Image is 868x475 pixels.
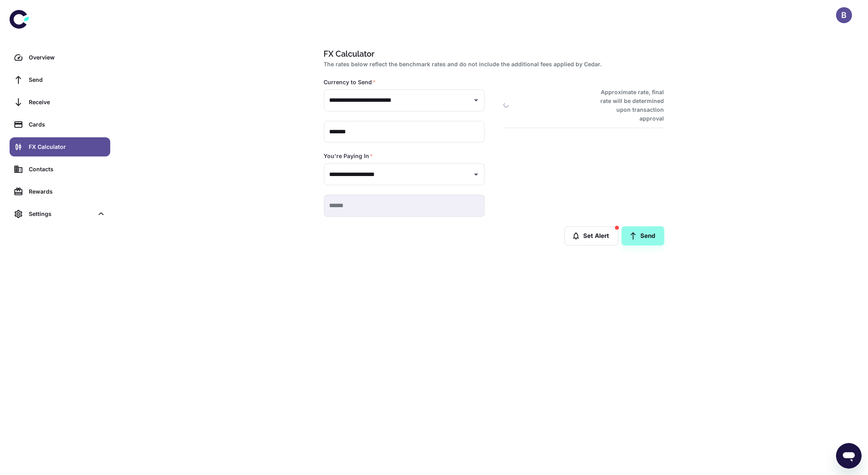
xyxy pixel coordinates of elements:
[29,165,105,174] div: Contacts
[29,75,105,84] div: Send
[29,98,105,107] div: Receive
[324,78,376,86] label: Currency to Send
[10,204,110,224] div: Settings
[10,160,110,179] a: Contacts
[836,7,852,23] button: B
[29,142,105,151] div: FX Calculator
[324,152,373,160] label: You're Paying In
[10,115,110,134] a: Cards
[471,169,482,180] button: Open
[836,443,862,469] iframe: Button to launch messaging window
[471,95,482,106] button: Open
[564,226,618,245] button: Set Alert
[324,48,661,60] h1: FX Calculator
[29,53,105,62] div: Overview
[10,70,110,89] a: Send
[10,182,110,201] a: Rewards
[592,88,664,123] h6: Approximate rate, final rate will be determined upon transaction approval
[29,120,105,129] div: Cards
[29,187,105,196] div: Rewards
[622,226,664,245] a: Send
[10,93,110,112] a: Receive
[29,210,93,218] div: Settings
[10,137,110,156] a: FX Calculator
[10,48,110,67] a: Overview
